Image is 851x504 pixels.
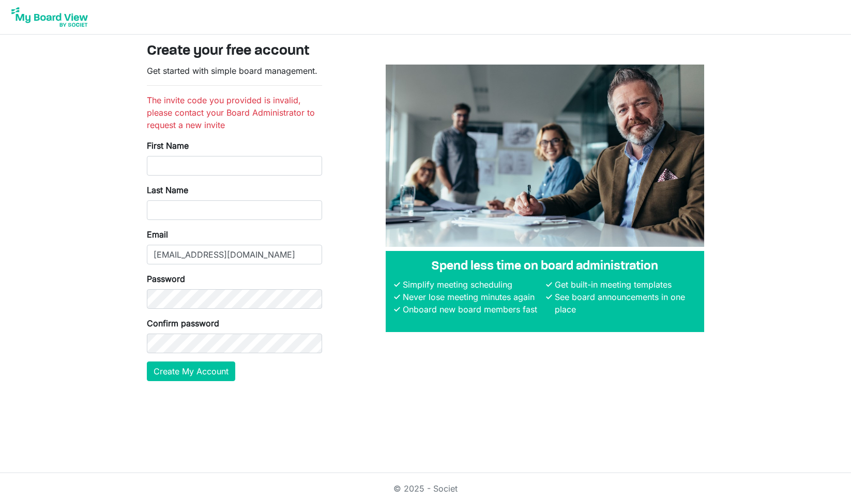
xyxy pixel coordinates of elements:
img: My Board View Logo [8,4,91,30]
label: Password [147,273,185,285]
li: See board announcements in one place [552,291,696,316]
a: © 2025 - Societ [393,483,458,494]
img: A photograph of board members sitting at a table [386,65,704,247]
label: First Name [147,139,189,152]
li: Get built-in meeting templates [552,278,696,291]
h3: Create your free account [147,43,704,60]
label: Email [147,228,168,241]
li: Simplify meeting scheduling [400,278,544,291]
span: Get started with simple board management. [147,66,317,76]
li: Never lose meeting minutes again [400,291,544,303]
h4: Spend less time on board administration [394,259,696,274]
li: Onboard new board members fast [400,303,544,316]
label: Confirm password [147,317,219,329]
li: The invite code you provided is invalid, please contact your Board Administrator to request a new... [147,94,322,131]
button: Create My Account [147,361,235,381]
label: Last Name [147,184,188,196]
